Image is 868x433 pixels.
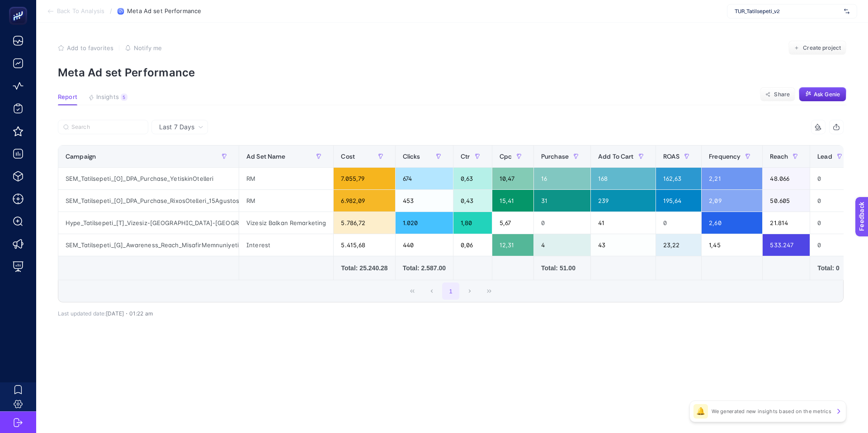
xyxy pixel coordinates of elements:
[334,212,395,234] div: 5.786,72
[334,234,395,256] div: 5.415,68
[591,168,656,189] div: 168
[239,168,333,189] div: RM
[341,264,387,273] div: Total: 25.240.28
[763,168,810,189] div: 48.066
[58,234,239,256] div: SEM_Tatilsepeti_[G]_Awareness_Reach_MisafirMemnuniyeti
[817,153,832,160] span: Lead
[125,44,162,52] button: Notify me
[246,153,286,160] span: Ad Set Name
[702,190,762,212] div: 2,09
[656,212,702,234] div: 0
[814,91,840,98] span: Ask Genie
[763,212,810,234] div: 21.814
[121,94,127,101] div: 5
[134,44,162,52] span: Notify me
[58,94,77,101] span: Report
[541,264,583,273] div: Total: 51.00
[67,44,113,52] span: Add to favorites
[442,282,459,300] button: 1
[810,190,854,212] div: 0
[57,8,104,15] span: Back To Analysis
[58,310,106,317] span: Last updated date:
[110,7,112,14] span: /
[656,168,702,189] div: 162,63
[492,168,533,189] div: 10,47
[492,190,533,212] div: 15,41
[492,234,533,256] div: 12,31
[396,190,453,212] div: 453
[5,3,34,10] span: Feedback
[334,168,395,189] div: 7.055,79
[810,234,854,256] div: 0
[702,234,762,256] div: 1,45
[403,264,446,273] div: Total: 2.587.00
[803,44,841,52] span: Create project
[239,212,333,234] div: Vizesiz Balkan Remarketing
[735,8,840,15] span: TUR_Tatilsepeti_v2
[403,153,420,160] span: Clicks
[341,153,355,160] span: Cost
[396,212,453,234] div: 1.020
[760,87,795,102] button: Share
[763,190,810,212] div: 50.605
[453,190,491,212] div: 0,43
[492,212,533,234] div: 5,67
[810,212,854,234] div: 0
[58,134,844,317] div: Last 7 Days
[709,153,741,160] span: Frequency
[788,41,846,55] button: Create project
[334,190,395,212] div: 6.982,09
[396,234,453,256] div: 440
[127,8,201,15] span: Meta Ad set Performance
[159,122,194,132] span: Last 7 Days
[763,234,810,256] div: 533.247
[534,212,590,234] div: 0
[66,153,96,160] span: Campaign
[591,234,656,256] div: 43
[453,234,491,256] div: 0,06
[106,310,153,317] span: [DATE]・01:22 am
[453,212,491,234] div: 1,80
[844,7,849,16] img: svg%3e
[500,153,512,160] span: Cpc
[239,234,333,256] div: Interest
[71,124,143,131] input: Search
[461,153,470,160] span: Ctr
[702,212,762,234] div: 2,60
[817,264,847,273] div: Total: 0
[663,153,680,160] span: ROAS
[58,168,239,189] div: SEM_Tatilsepeti_[O]_DPA_Purchase_YetiskinOtelleri
[810,168,854,189] div: 0
[770,153,788,160] span: Reach
[396,168,453,189] div: 674
[58,212,239,234] div: Hype_Tatilsepeti_[T]_Vizesiz-[GEOGRAPHIC_DATA]-[GEOGRAPHIC_DATA]
[453,168,491,189] div: 0,63
[598,153,634,160] span: Add To Cart
[96,94,119,101] span: Insights
[534,190,590,212] div: 31
[58,190,239,212] div: SEM_Tatilsepeti_[O]_DPA_Purchase_RixosOtelleri_15Agustos_31Aralik
[702,168,762,189] div: 2,21
[656,234,702,256] div: 23,22
[799,87,846,102] button: Ask Genie
[591,212,656,234] div: 41
[774,91,790,98] span: Share
[541,153,569,160] span: Purchase
[591,190,656,212] div: 239
[656,190,702,212] div: 195,64
[58,66,846,79] p: Meta Ad set Performance
[239,190,333,212] div: RM
[534,168,590,189] div: 16
[58,44,113,52] button: Add to favorites
[534,234,590,256] div: 4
